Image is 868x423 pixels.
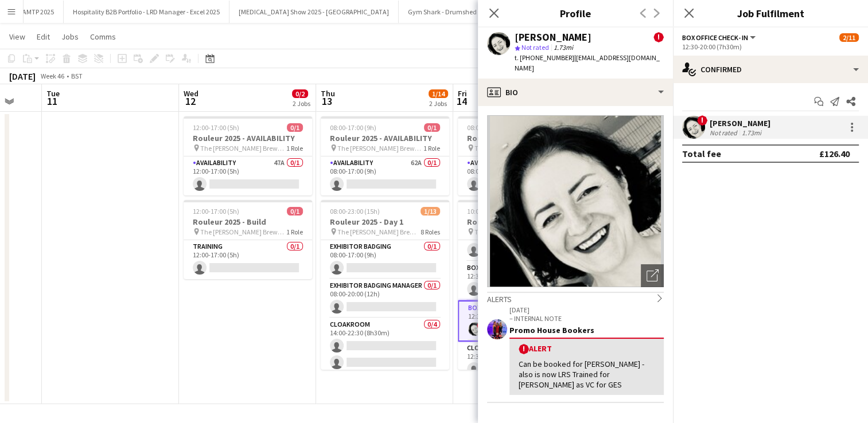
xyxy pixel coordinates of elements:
span: 0/2 [292,89,308,98]
span: ! [519,344,529,354]
span: 08:00-17:00 (9h) [467,123,513,132]
h3: Rouleur 2025 - AVAILABILITY [458,133,586,143]
span: Wed [184,88,198,99]
app-job-card: 08:00-17:00 (9h)0/1Rouleur 2025 - AVAILABILITY The [PERSON_NAME] Brewery1 RoleAvailability80A0/10... [458,116,586,195]
span: The [PERSON_NAME] Brewery [337,228,421,236]
button: Hospitality B2B Portfolio - LRD Manager - Excel 2025 [64,1,229,23]
p: – INTERNAL NOTE [509,314,664,323]
span: Week 46 [38,72,67,80]
span: 1/13 [421,207,440,216]
span: 0/1 [287,207,303,216]
span: 08:00-17:00 (9h) [330,123,376,132]
span: ! [477,322,484,329]
span: 2/11 [839,33,859,42]
div: Total fee [682,148,721,159]
h3: Profile [478,6,673,21]
span: 10:00-20:30 (10h30m) [467,207,530,216]
div: 2 Jobs [293,99,310,108]
span: 1 Role [286,228,303,236]
div: 1.73mi [739,128,764,137]
app-job-card: 12:00-17:00 (5h)0/1Rouleur 2025 - AVAILABILITY The [PERSON_NAME] Brewery1 RoleAvailability47A0/11... [184,116,312,195]
app-card-role: Availability62A0/108:00-17:00 (9h) [321,156,449,195]
app-card-role: Box Office Check- In1/112:30-20:00 (7h30m)![PERSON_NAME] [458,300,586,342]
span: The [PERSON_NAME] Brewery [474,228,558,236]
span: Tue [46,88,60,99]
div: [PERSON_NAME] [710,118,770,128]
span: The [PERSON_NAME] Brewery [474,144,560,152]
span: 0/1 [287,123,303,132]
span: 0/1 [424,123,440,132]
span: 1 Role [423,144,440,152]
h3: Rouleur 2025 - Day 1 [321,217,449,227]
span: 13 [319,95,335,108]
div: Bio [478,79,673,106]
app-card-role: Exhibitor Badging0/108:00-17:00 (9h) [321,240,449,279]
button: Gym Shark - Drumshed [GEOGRAPHIC_DATA] [399,1,551,23]
p: [DATE] [509,305,664,314]
span: Not rated [521,43,549,52]
span: Fri [458,88,467,99]
span: The [PERSON_NAME] Brewery [337,144,423,152]
span: | [EMAIL_ADDRESS][DOMAIN_NAME] [515,53,660,72]
span: 11 [45,95,60,108]
div: [DATE] [9,70,36,82]
button: [MEDICAL_DATA] Show 2025 - [GEOGRAPHIC_DATA] [229,1,399,23]
div: Confirmed [673,56,868,83]
a: Edit [32,29,55,44]
h3: Rouleur 2025 - Build [184,217,312,227]
a: Comms [85,29,120,44]
span: 08:00-23:00 (15h) [330,207,380,216]
app-card-role: Availability47A0/112:00-17:00 (5h) [184,156,312,195]
h3: Rouleur 2025 - AVAILABILITY [184,133,312,143]
span: t. [PHONE_NUMBER] [515,53,574,62]
span: ! [697,115,707,126]
div: Promo House Bookers [509,325,664,335]
span: Thu [321,88,335,99]
div: 2 Jobs [429,99,447,108]
app-job-card: 08:00-17:00 (9h)0/1Rouleur 2025 - AVAILABILITY The [PERSON_NAME] Brewery1 RoleAvailability62A0/10... [321,116,449,195]
div: £126.40 [819,148,850,159]
span: 12:00-17:00 (5h) [193,207,239,216]
app-card-role: Box Office Check- In0/112:30-19:00 (6h30m) [458,261,586,300]
span: Box Office Check- In [682,33,748,42]
a: Jobs [57,29,83,44]
span: 12 [182,95,198,108]
span: Jobs [61,32,79,42]
app-job-card: 12:00-17:00 (5h)0/1Rouleur 2025 - Build The [PERSON_NAME] Brewery1 RoleTraining0/112:00-17:00 (5h) [184,200,312,279]
span: The [PERSON_NAME] Brewery [200,228,286,236]
app-card-role: Cloakroom0/414:00-22:30 (8h30m) [321,318,449,407]
span: 1/14 [429,89,448,98]
img: Crew avatar or photo [487,115,664,287]
app-card-role: Cloakroom0/312:30-20:30 (8h) [458,342,586,414]
h3: Job Fulfilment [673,6,868,21]
div: [PERSON_NAME] [515,32,591,42]
span: 14 [456,95,467,108]
div: Alerts [487,292,664,304]
span: ! [653,32,664,42]
app-job-card: 10:00-20:30 (10h30m)2/11Rouleur 2025 - Day 2 The [PERSON_NAME] Brewery9 Roles12:30-17:30 (5h) Box... [458,200,586,370]
h3: Rouleur 2025 - Day 2 [458,217,586,227]
div: 12:30-20:00 (7h30m) [682,42,859,51]
app-job-card: 08:00-23:00 (15h)1/13Rouleur 2025 - Day 1 The [PERSON_NAME] Brewery8 RolesExhibitor Badging0/108:... [321,200,449,370]
app-card-role: Availability80A0/108:00-17:00 (9h) [458,156,586,195]
a: View [5,29,30,44]
div: BST [71,72,83,80]
div: Alert [519,343,655,354]
span: 1 Role [286,144,303,152]
app-card-role: Box Office Check- In0/112:30-18:00 (5h30m) [458,222,586,261]
span: The [PERSON_NAME] Brewery [200,144,286,152]
app-card-role: Training0/112:00-17:00 (5h) [184,240,312,279]
div: Can be booked for [PERSON_NAME] - also is now LRS Trained for [PERSON_NAME] as VC for GES [519,359,655,390]
h3: Rouleur 2025 - AVAILABILITY [321,133,449,143]
span: View [9,32,25,42]
span: Comms [90,32,116,42]
button: Box Office Check- In [682,33,757,42]
span: 1.73mi [551,43,575,52]
div: Open photos pop-in [641,264,664,287]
